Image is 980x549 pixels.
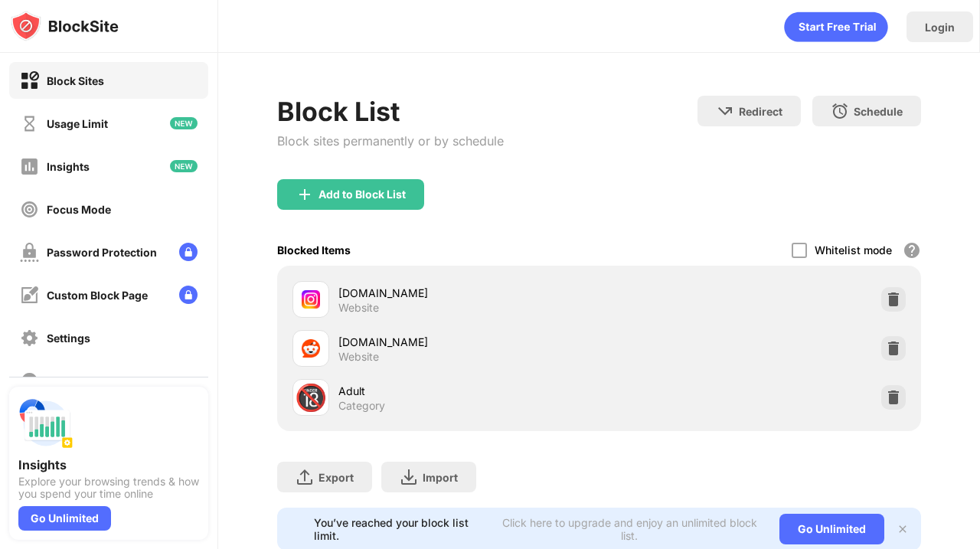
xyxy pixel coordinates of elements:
[18,506,111,531] div: Go Unlimited
[179,286,198,304] img: lock-menu.svg
[47,246,157,259] div: Password Protection
[338,285,599,301] div: [DOMAIN_NAME]
[47,289,148,302] div: Custom Block Page
[295,382,327,413] div: 🔞
[18,396,73,451] img: push-insights.svg
[854,105,903,118] div: Schedule
[338,350,379,364] div: Website
[47,160,90,173] div: Insights
[779,514,884,544] div: Go Unlimited
[47,374,79,387] div: About
[11,11,119,41] img: logo-blocksite.svg
[338,399,385,413] div: Category
[277,243,351,257] div: Blocked Items
[20,286,39,305] img: customize-block-page-off.svg
[20,328,39,348] img: settings-off.svg
[20,114,39,133] img: time-usage-off.svg
[784,11,888,42] div: animation
[423,471,458,484] div: Import
[277,133,504,149] div: Block sites permanently or by schedule
[47,332,90,345] div: Settings
[18,457,199,472] div: Insights
[179,243,198,261] img: lock-menu.svg
[20,71,39,90] img: block-on.svg
[498,516,762,542] div: Click here to upgrade and enjoy an unlimited block list.
[277,96,504,127] div: Block List
[20,200,39,219] img: focus-off.svg
[302,290,320,309] img: favicons
[338,383,599,399] div: Adult
[338,334,599,350] div: [DOMAIN_NAME]
[314,516,489,542] div: You’ve reached your block list limit.
[170,160,198,172] img: new-icon.svg
[338,301,379,315] div: Website
[925,21,955,34] div: Login
[815,243,892,257] div: Whitelist mode
[47,74,104,87] div: Block Sites
[302,339,320,358] img: favicons
[897,523,909,535] img: x-button.svg
[20,157,39,176] img: insights-off.svg
[47,117,108,130] div: Usage Limit
[739,105,782,118] div: Redirect
[170,117,198,129] img: new-icon.svg
[20,371,39,391] img: about-off.svg
[47,203,111,216] div: Focus Mode
[318,471,354,484] div: Export
[318,188,406,201] div: Add to Block List
[20,243,39,262] img: password-protection-off.svg
[18,475,199,500] div: Explore your browsing trends & how you spend your time online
